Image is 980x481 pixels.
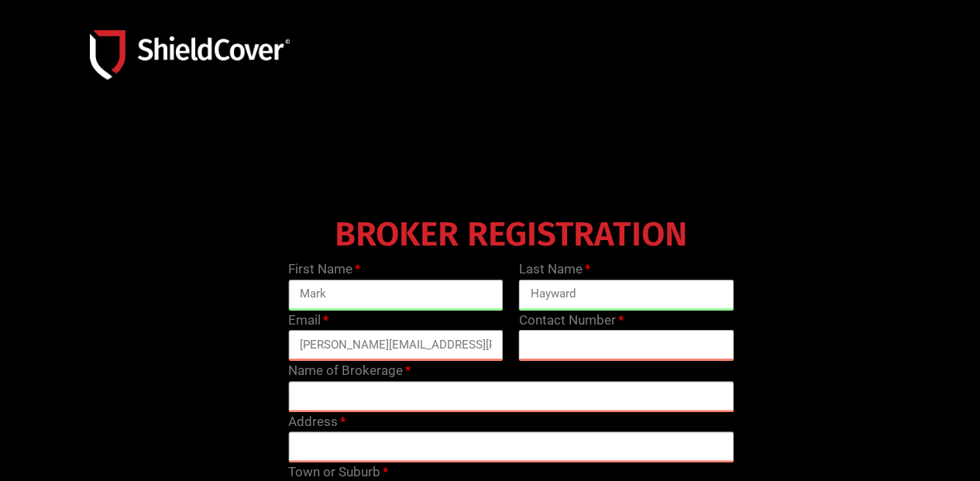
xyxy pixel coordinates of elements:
label: Email [288,311,328,331]
label: Last Name [519,259,590,280]
label: Address [288,412,346,432]
label: Name of Brokerage [288,361,411,381]
h4: BROKER REGISTRATION [280,225,742,244]
label: First Name [288,259,360,280]
img: Shield-Cover-Underwriting-Australia-logo-full [90,30,290,79]
label: Contact Number [519,311,624,331]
